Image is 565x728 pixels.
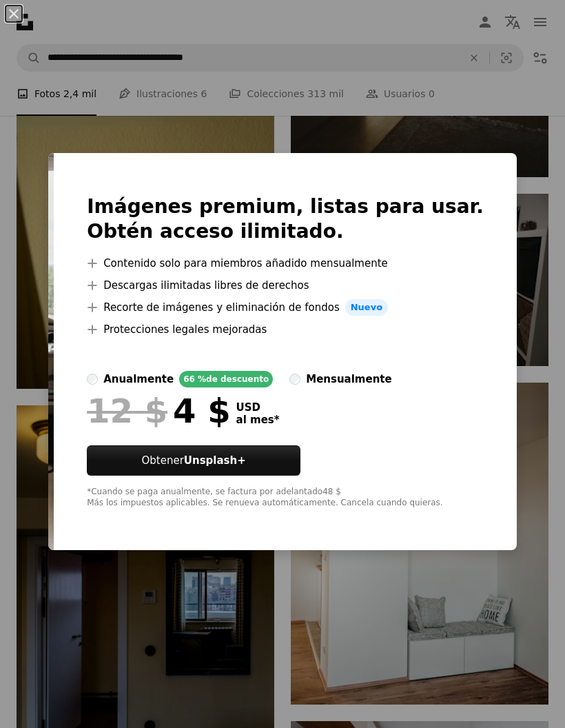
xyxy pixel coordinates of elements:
li: Protecciones legales mejoradas [87,321,484,338]
li: Recorte de imágenes y eliminación de fondos [87,299,484,316]
div: *Cuando se paga anualmente, se factura por adelantado 48 $ Más los impuestos aplicables. Se renue... [87,487,484,509]
span: USD [236,401,280,414]
span: 12 $ [87,393,167,429]
div: 66 % de descuento [179,371,273,387]
span: al mes * [236,414,280,426]
div: 4 $ [87,393,230,429]
input: anualmente66 %de descuento [87,374,98,385]
img: premium_photo-1724061885068-f10ceeb9f84c [48,153,54,550]
strong: Unsplash+ [184,454,246,467]
div: mensualmente [306,371,391,387]
span: Nuevo [345,299,388,316]
li: Contenido solo para miembros añadido mensualmente [87,255,484,272]
input: mensualmente [289,374,300,385]
div: anualmente [103,371,174,387]
button: ObtenerUnsplash+ [87,445,300,476]
li: Descargas ilimitadas libres de derechos [87,277,484,294]
h2: Imágenes premium, listas para usar. Obtén acceso ilimitado. [87,194,484,244]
